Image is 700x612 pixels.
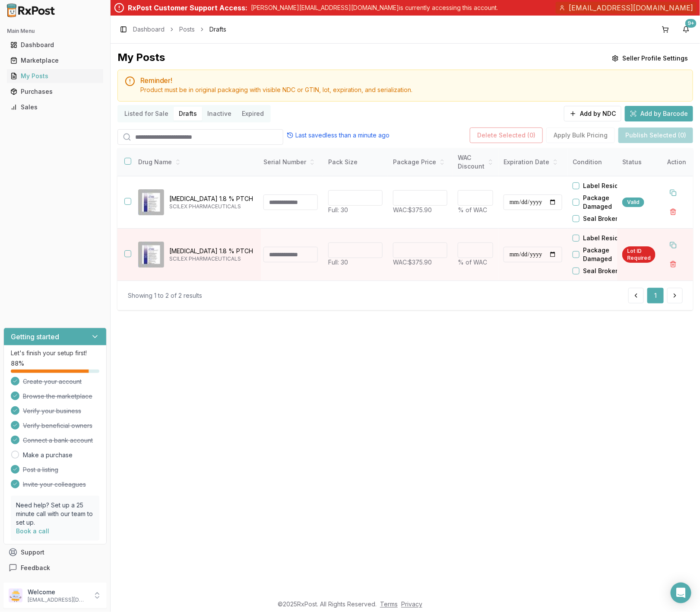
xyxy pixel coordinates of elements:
button: Delete [665,204,681,220]
span: Drafts [209,25,226,34]
button: Marketplace [3,54,107,67]
div: Open Intercom Messenger [671,583,691,603]
div: Sales [10,103,100,112]
button: Purchases [3,85,107,99]
span: Invite your colleagues [23,480,86,489]
p: [EMAIL_ADDRESS][DOMAIN_NAME] [28,596,88,603]
span: Browse the marketplace [23,392,92,401]
a: Purchases [7,84,103,99]
th: Condition [567,148,632,176]
div: WAC Discount [458,153,493,171]
span: Post a listing [23,465,58,474]
label: Package Damaged [583,194,632,211]
p: [PERSON_NAME][EMAIL_ADDRESS][DOMAIN_NAME] is currently accessing this account. [251,3,498,12]
button: My Posts [3,69,107,83]
th: Pack Size [323,148,388,176]
span: Verify your business [23,407,81,415]
div: Last saved less than a minute ago [287,131,390,140]
div: Drug Name [138,158,254,166]
span: 88 % [11,359,24,368]
div: Valid [622,198,644,207]
div: Showing 1 to 2 of 2 results [128,291,202,300]
button: 1 [647,288,664,303]
div: Serial Number [263,158,318,166]
button: Seller Profile Settings [607,51,693,66]
span: Full: 30 [328,206,348,214]
span: Full: 30 [328,258,348,266]
h3: Getting started [11,331,59,342]
p: SCILEX PHARMACEUTICALS [169,203,254,210]
p: SCILEX PHARMACEUTICALS [169,255,254,262]
label: Label Residue [583,182,626,190]
th: Status [617,148,661,176]
span: [EMAIL_ADDRESS][DOMAIN_NAME] [569,3,693,13]
a: My Posts [7,68,103,84]
a: Book a call [16,527,49,535]
a: Sales [7,99,103,115]
span: % of WAC [458,258,487,266]
a: Marketplace [7,53,103,68]
div: RxPost Customer Support Access: [128,3,247,13]
button: Expired [237,107,269,121]
a: Terms [380,600,398,608]
a: Dashboard [133,25,165,34]
button: Delete [665,256,681,272]
button: Add by NDC [564,106,621,121]
div: Dashboard [10,41,100,49]
button: Dashboard [3,38,107,52]
div: Lot ID Required [622,246,656,263]
span: WAC: $375.90 [393,258,432,266]
button: 9+ [679,22,693,36]
img: ZTlido 1.8 % PTCH [138,242,164,268]
span: WAC: $375.90 [393,206,432,214]
div: My Posts [10,72,100,80]
button: Duplicate [665,185,681,201]
label: Seal Broken [583,214,619,223]
button: Inactive [202,107,237,121]
button: Add by Barcode [625,106,693,121]
p: [MEDICAL_DATA] 1.8 % PTCH [169,247,254,255]
div: 9+ [685,19,697,28]
label: Package Damaged [583,246,632,263]
p: Welcome [28,588,88,596]
label: Label Residue [583,234,626,242]
label: Seal Broken [583,267,619,275]
span: Feedback [21,564,50,572]
button: Duplicate [665,237,681,253]
h5: Reminder! [140,77,686,84]
p: Need help? Set up a 25 minute call with our team to set up. [16,501,94,527]
th: Action [660,148,693,176]
div: Expiration Date [504,158,562,166]
button: Sales [3,100,107,114]
div: My Posts [117,51,165,66]
a: Dashboard [7,37,103,53]
button: Listed for Sale [119,107,174,121]
button: Feedback [3,560,107,576]
div: Marketplace [10,56,100,65]
span: Connect a bank account [23,436,93,445]
a: Privacy [401,600,422,608]
button: Drafts [174,107,202,121]
span: Create your account [23,377,82,386]
nav: breadcrumb [133,25,226,34]
a: Posts [179,25,195,34]
img: RxPost Logo [3,3,59,17]
button: Support [3,545,107,560]
div: Product must be in original packaging with visible NDC or GTIN, lot, expiration, and serialization. [140,86,686,94]
span: % of WAC [458,206,487,214]
p: [MEDICAL_DATA] 1.8 % PTCH [169,194,254,203]
p: Let's finish your setup first! [11,349,99,357]
h2: Main Menu [7,28,103,35]
div: Purchases [10,87,100,96]
img: ZTlido 1.8 % PTCH [138,189,164,215]
a: Make a purchase [23,451,73,459]
img: User avatar [9,589,22,602]
span: Verify beneficial owners [23,421,92,430]
div: Package Price [393,158,447,166]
